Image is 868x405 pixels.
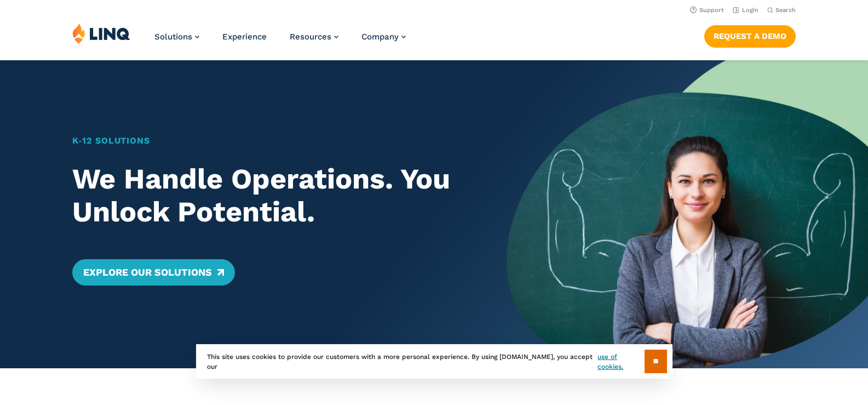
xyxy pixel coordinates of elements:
[72,163,471,229] h2: We Handle Operations. You Unlock Potential.
[361,32,406,42] a: Company
[72,259,235,286] a: Explore Our Solutions
[222,32,267,42] a: Experience
[290,32,331,42] span: Resources
[767,6,796,14] button: Open Search Bar
[154,32,192,42] span: Solutions
[196,344,672,379] div: This site uses cookies to provide our customers with a more personal experience. By using [DOMAIN...
[154,32,199,42] a: Solutions
[507,60,868,368] img: Home Banner
[72,23,130,44] img: LINQ | K‑12 Software
[597,352,644,372] a: use of cookies.
[704,25,796,47] a: Request a Demo
[361,32,399,42] span: Company
[154,23,406,59] nav: Primary Navigation
[72,134,471,147] h1: K‑12 Solutions
[290,32,338,42] a: Resources
[733,7,758,14] a: Login
[775,7,796,14] span: Search
[704,23,796,47] nav: Button Navigation
[690,7,724,14] a: Support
